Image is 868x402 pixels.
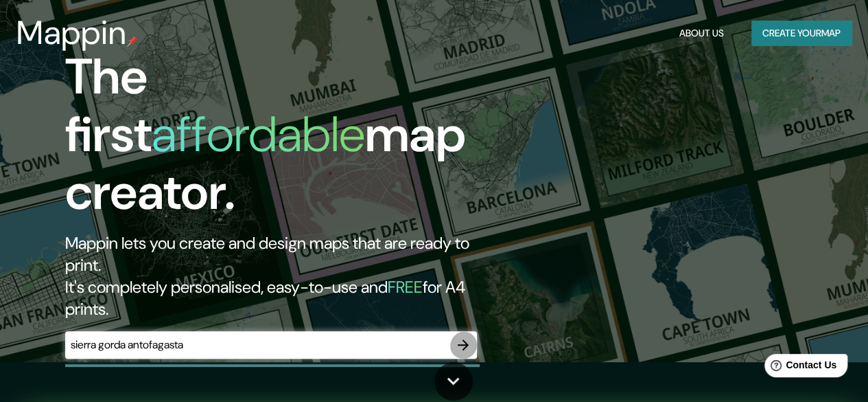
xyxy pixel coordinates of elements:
[751,21,852,46] button: Create yourmap
[65,48,500,232] h1: The first map creator.
[16,14,127,52] h3: Mappin
[152,102,365,166] h1: affordable
[127,36,138,47] img: mappin-pin
[674,21,729,46] button: About Us
[746,348,853,387] iframe: Help widget launcher
[388,276,423,298] h5: FREE
[65,337,449,353] input: Choose your favourite place
[65,232,500,320] h2: Mappin lets you create and design maps that are ready to print. It's completely personalised, eas...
